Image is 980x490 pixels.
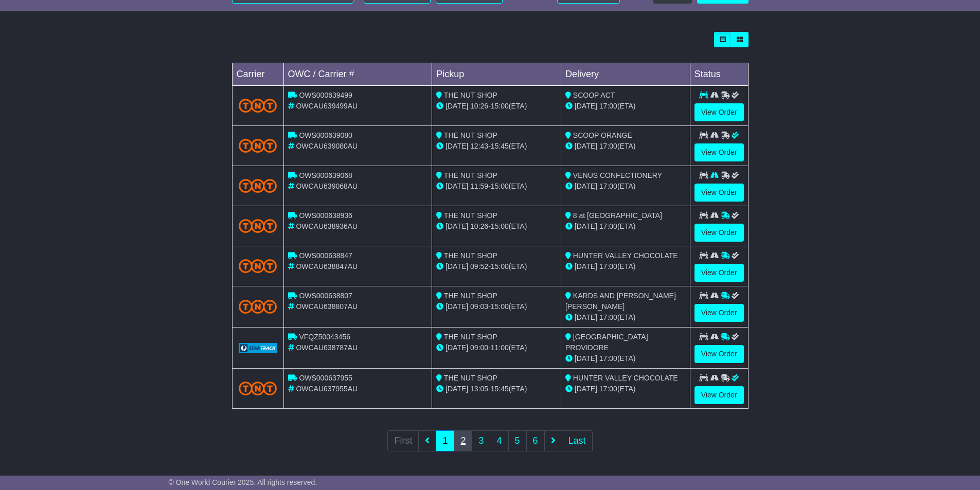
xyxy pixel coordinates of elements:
span: [GEOGRAPHIC_DATA] PROVIDORE [565,333,648,352]
span: 15:00 [491,102,509,110]
a: View Order [694,103,744,121]
span: 10:26 [470,222,488,230]
span: SCOOP ORANGE [573,131,632,139]
span: [DATE] [446,343,468,352]
div: (ETA) [565,141,686,152]
td: Delivery [561,63,690,86]
span: [DATE] [446,302,468,311]
a: View Order [694,264,744,282]
span: OWCAU638807AU [296,302,358,311]
img: TNT_Domestic.png [239,139,277,153]
span: 09:03 [470,302,488,311]
div: - (ETA) [436,261,557,272]
img: TNT_Domestic.png [239,300,277,314]
span: THE NUT SHOP [444,131,497,139]
span: OWCAU638936AU [296,222,358,230]
span: [DATE] [575,313,597,321]
span: [DATE] [446,182,468,190]
div: (ETA) [565,384,686,394]
span: 17:00 [599,385,617,393]
span: 15:00 [491,182,509,190]
span: SCOOP ACT [573,91,615,99]
span: OWS000639499 [299,91,352,99]
img: TNT_Domestic.png [239,99,277,113]
img: TNT_Domestic.png [239,179,277,193]
span: 15:45 [491,385,509,393]
a: View Order [694,184,744,202]
span: VENUS CONFECTIONERY [573,171,662,179]
a: View Order [694,143,744,161]
span: 17:00 [599,262,617,270]
span: [DATE] [446,102,468,110]
span: 11:59 [470,182,488,190]
img: GetCarrierServiceLogo [239,343,277,353]
span: [DATE] [575,182,597,190]
div: - (ETA) [436,141,557,152]
span: [DATE] [575,142,597,150]
span: OWCAU639499AU [296,102,358,110]
a: View Order [694,345,744,363]
span: THE NUT SHOP [444,171,497,179]
span: THE NUT SHOP [444,211,497,220]
img: TNT_Domestic.png [239,382,277,395]
a: Last [562,430,593,451]
td: OWC / Carrier # [283,63,432,86]
span: 15:00 [491,302,509,311]
td: Pickup [432,63,561,86]
img: TNT_Domestic.png [239,219,277,233]
div: - (ETA) [436,342,557,353]
span: 17:00 [599,182,617,190]
a: 5 [508,430,527,451]
td: Carrier [232,63,283,86]
div: (ETA) [565,353,686,364]
span: 09:00 [470,343,488,352]
span: THE NUT SHOP [444,374,497,382]
span: © One World Courier 2025. All rights reserved. [169,478,317,486]
span: 17:00 [599,142,617,150]
a: 4 [490,430,508,451]
span: THE NUT SHOP [444,292,497,300]
a: 6 [526,430,545,451]
span: THE NUT SHOP [444,251,497,260]
div: (ETA) [565,221,686,232]
span: HUNTER VALLEY CHOCOLATE [573,251,678,260]
span: [DATE] [446,385,468,393]
span: OWCAU638847AU [296,262,358,270]
span: [DATE] [446,222,468,230]
a: View Order [694,224,744,242]
span: 12:43 [470,142,488,150]
img: TNT_Domestic.png [239,259,277,273]
span: [DATE] [446,142,468,150]
span: OWCAU639080AU [296,142,358,150]
span: 17:00 [599,313,617,321]
span: 13:05 [470,385,488,393]
span: KARDS AND [PERSON_NAME] [PERSON_NAME] [565,292,676,311]
span: 15:00 [491,222,509,230]
span: HUNTER VALLEY CHOCOLATE [573,374,678,382]
a: 2 [454,430,472,451]
span: 17:00 [599,102,617,110]
a: View Order [694,386,744,404]
span: [DATE] [446,262,468,270]
span: OWCAU637955AU [296,385,358,393]
a: 1 [436,430,454,451]
a: 3 [472,430,490,451]
span: 09:52 [470,262,488,270]
div: - (ETA) [436,384,557,394]
span: [DATE] [575,102,597,110]
span: [DATE] [575,385,597,393]
span: 11:00 [491,343,509,352]
span: OWCAU638787AU [296,343,358,352]
span: THE NUT SHOP [444,91,497,99]
span: 10:26 [470,102,488,110]
span: OWS000639080 [299,131,352,139]
span: OWS000637955 [299,374,352,382]
span: THE NUT SHOP [444,333,497,341]
div: (ETA) [565,261,686,272]
span: OWS000639068 [299,171,352,179]
td: Status [690,63,748,86]
span: 17:00 [599,354,617,362]
span: OWS000638936 [299,211,352,220]
span: 17:00 [599,222,617,230]
span: VFQZ50043456 [299,333,350,341]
